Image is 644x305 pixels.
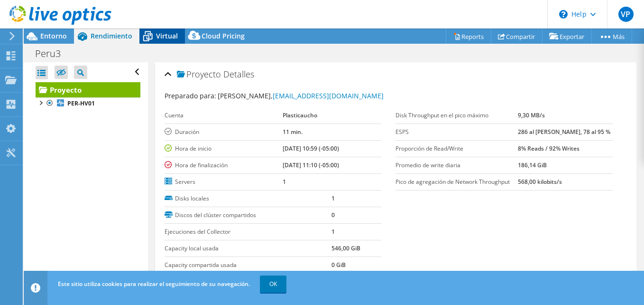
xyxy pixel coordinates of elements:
a: Compartir [491,29,543,44]
label: Pico de agregación de Network Throughput [396,177,518,187]
b: 546,00 GiB [331,244,360,252]
label: Preparado para: [165,91,216,100]
span: Este sitio utiliza cookies para realizar el seguimiento de su navegación. [58,280,250,288]
span: Rendimiento [91,31,132,40]
span: Virtual [156,31,178,40]
label: Capacity compartida usada [165,260,331,270]
b: 568,00 kilobits/s [518,178,562,186]
label: ESPS [396,127,518,137]
a: OK [260,276,286,293]
b: PER-HV01 [67,99,95,107]
a: PER-HV01 [36,97,140,110]
h1: Peru3 [31,48,75,59]
b: [DATE] 10:59 (-05:00) [283,144,339,152]
b: 0 GiB [331,261,346,269]
label: Ejecuciones del Collector [165,227,331,237]
span: [PERSON_NAME], [218,91,384,100]
a: Más [591,29,632,44]
b: 11 min. [283,128,303,136]
label: Hora de finalización [165,161,283,170]
b: [DATE] 11:10 (-05:00) [283,161,339,169]
label: Proporción de Read/Write [396,144,518,153]
label: Promedio de write diaria [396,161,518,170]
svg: \n [559,10,568,19]
a: [EMAIL_ADDRESS][DOMAIN_NAME] [273,91,384,100]
b: 286 al [PERSON_NAME], 78 al 95 % [518,128,610,136]
b: 1 [331,194,335,202]
a: Reports [446,29,491,44]
label: Hora de inicio [165,144,283,153]
a: Exportar [542,29,592,44]
label: Servers [165,177,283,187]
b: Plasticaucho [283,111,317,119]
span: Cloud Pricing [202,31,245,40]
a: Proyecto [36,82,140,97]
span: Proyecto [177,70,221,79]
label: Disks locales [165,194,331,203]
b: 8% Reads / 92% Writes [518,144,580,152]
label: Capacity local usada [165,244,331,253]
b: 9,30 MB/s [518,111,545,119]
span: Entorno [40,31,67,40]
b: 1 [331,228,335,236]
label: Duración [165,127,283,137]
label: Disk Throughput en el pico máximo [396,111,518,120]
b: 186,14 GiB [518,161,547,169]
span: Detalles [223,68,254,80]
b: 0 [331,211,335,219]
label: Cuenta [165,111,283,120]
label: Discos del clúster compartidos [165,210,331,220]
span: VP [618,7,634,22]
b: 1 [283,178,286,186]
